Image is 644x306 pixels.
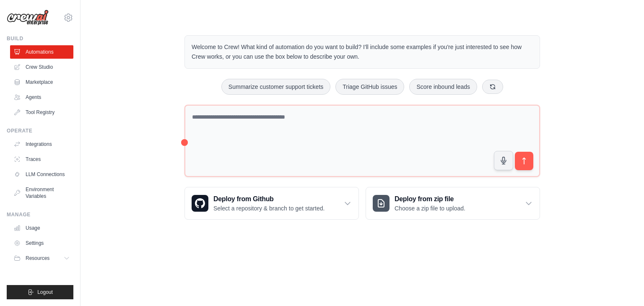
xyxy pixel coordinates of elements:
[7,10,49,26] img: Logo
[26,255,49,262] span: Resources
[10,183,73,203] a: Environment Variables
[7,35,73,42] div: Build
[7,285,73,299] button: Logout
[10,45,73,59] a: Automations
[10,91,73,104] a: Agents
[10,60,73,74] a: Crew Studio
[37,289,53,296] span: Logout
[10,252,73,265] button: Resources
[10,236,73,250] a: Settings
[7,211,73,218] div: Manage
[10,221,73,235] a: Usage
[192,42,533,62] p: Welcome to Crew! What kind of automation do you want to build? I'll include some examples if you'...
[10,106,73,119] a: Tool Registry
[221,79,330,95] button: Summarize customer support tickets
[10,153,73,166] a: Traces
[10,168,73,181] a: LLM Connections
[10,75,73,89] a: Marketplace
[409,79,477,95] button: Score inbound leads
[10,137,73,151] a: Integrations
[213,204,325,213] p: Select a repository & branch to get started.
[213,194,325,204] h3: Deploy from Github
[335,79,404,95] button: Triage GitHub issues
[7,127,73,134] div: Operate
[395,204,465,213] p: Choose a zip file to upload.
[395,194,465,204] h3: Deploy from zip file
